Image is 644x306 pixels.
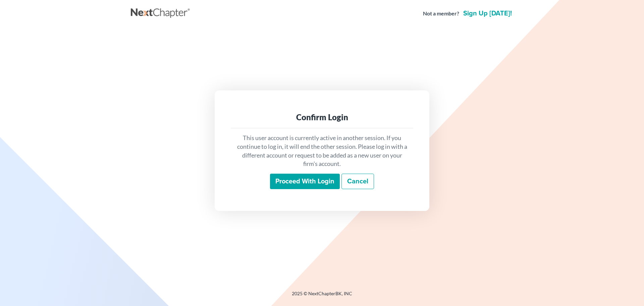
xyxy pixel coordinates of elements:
[341,174,374,189] a: Cancel
[462,10,513,17] a: Sign up [DATE]!
[236,112,408,123] div: Confirm Login
[131,290,513,302] div: 2025 © NextChapterBK, INC
[270,174,340,189] input: Proceed with login
[423,10,459,17] strong: Not a member?
[236,134,408,168] p: This user account is currently active in another session. If you continue to log in, it will end ...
